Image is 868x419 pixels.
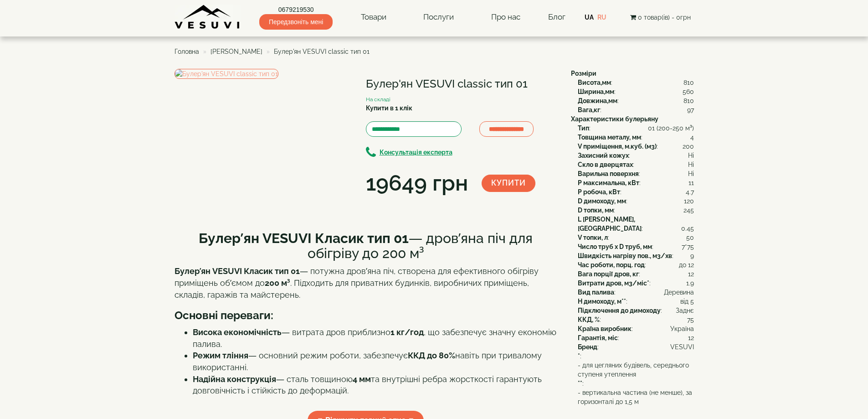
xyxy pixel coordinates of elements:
b: Скло в дверцятах [578,161,633,168]
strong: 200 м³ [265,278,290,288]
div: : [578,142,694,151]
span: 4.7 [686,187,694,197]
li: — сталь товщиною та внутрішні ребра жорсткості гарантують довговічність і стійкість до деформацій. [193,373,557,397]
b: Вага,кг [578,106,600,114]
span: Україна [670,324,694,333]
b: Швидкість нагріву пов., м3/хв [578,252,672,259]
div: : [578,151,694,160]
div: : [578,269,694,279]
span: до 12 [679,260,694,269]
span: 97 [687,105,694,114]
b: D димоходу, мм [578,197,626,205]
div: : [578,333,694,342]
span: 9 [690,251,694,260]
b: Тип [578,124,589,132]
b: D топки, мм [578,207,614,214]
b: Ширина,мм [578,88,614,95]
strong: Надійна конструкція [193,374,276,384]
a: Товари [352,7,395,28]
div: : [578,242,694,251]
div: : [578,324,694,333]
a: 0679219530 [259,5,333,14]
span: від 5 [680,297,694,306]
strong: Булер’ян VESUVI Класик тип 01 [175,266,300,276]
li: — витрата дров приблизно , що забезпечує значну економію палива. [193,326,557,350]
div: : [578,260,694,269]
b: Вага порції дров, кг [578,270,639,278]
b: P робоча, кВт [578,188,620,196]
div: : [578,251,694,260]
span: Заднє [676,306,694,315]
strong: 1 кг/год [390,327,424,337]
span: 01 (200-250 м³) [648,124,694,133]
b: Витрати дров, м3/міс* [578,279,649,287]
b: H димоходу, м** [578,298,626,305]
div: : [578,187,694,197]
span: Булер'ян VESUVI classic тип 01 [274,48,370,55]
b: Варильна поверхня [578,170,639,177]
b: V приміщення, м.куб. (м3) [578,143,657,150]
a: [PERSON_NAME] [211,48,262,55]
span: 4 [690,133,694,142]
div: : [578,197,694,206]
b: Товщина металу, мм [578,134,641,141]
b: ККД, % [578,316,600,323]
a: Блог [548,12,565,21]
div: : [578,178,694,187]
span: 810 [683,96,694,105]
p: — потужна дров’яна піч, створена для ефективного обігріву приміщень об’ємом до . Підходить для пр... [175,265,557,300]
b: Консультація експерта [380,149,452,156]
span: 12 [688,269,694,279]
b: Бренд [578,343,597,351]
label: Купити в 1 клік [366,103,412,113]
b: Розміри [571,70,596,77]
div: : [578,87,694,96]
a: Головна [175,48,199,55]
b: Булер’ян VESUVI Класик тип 01 [199,230,409,246]
a: UA [585,14,594,21]
div: : [578,342,694,352]
span: 0 товар(ів) - 0грн [638,14,691,21]
div: : [578,361,694,388]
strong: Режим тління [193,351,248,360]
b: V топки, л [578,234,608,241]
div: : [578,352,694,361]
img: Булер'ян VESUVI classic тип 01 [175,69,278,79]
a: Послуги [414,7,463,28]
b: Характеристики булерьяну [571,115,658,123]
div: : [578,288,694,297]
span: 560 [683,87,694,96]
span: 120 [684,197,694,206]
b: Довжина,мм [578,97,617,104]
div: : [578,78,694,87]
span: Деревина [664,288,694,297]
span: VESUVI [670,342,694,352]
strong: Висока економічність [193,327,282,337]
span: 12 [688,333,694,342]
img: content [175,5,241,30]
div: : [578,233,694,242]
div: : [578,279,694,288]
div: 19649 грн [366,168,468,199]
b: Підключення до димоходу [578,307,661,314]
li: — основний режим роботи, забезпечує навіть при тривалому використанні. [193,350,557,373]
div: : [578,215,694,233]
h2: — дров’яна піч для обігріву до 200 м³ [175,231,557,261]
div: : [578,306,694,315]
a: Про нас [482,7,529,28]
span: Передзвоніть мені [259,14,333,30]
a: RU [597,14,606,21]
div: : [578,169,694,178]
b: P максимальна, кВт [578,179,639,186]
div: : [578,160,694,169]
b: Число труб x D труб, мм [578,243,652,250]
b: Країна виробник [578,325,632,332]
b: Захисний кожух [578,152,629,159]
div: : [578,105,694,114]
b: Вид палива [578,289,614,296]
h1: Булер'ян VESUVI classic тип 01 [366,78,557,90]
b: Висота,мм [578,79,611,86]
small: На складі [366,96,390,103]
span: - вертикальна частина (не менше), за горизонталі до 1,5 м [578,388,694,406]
